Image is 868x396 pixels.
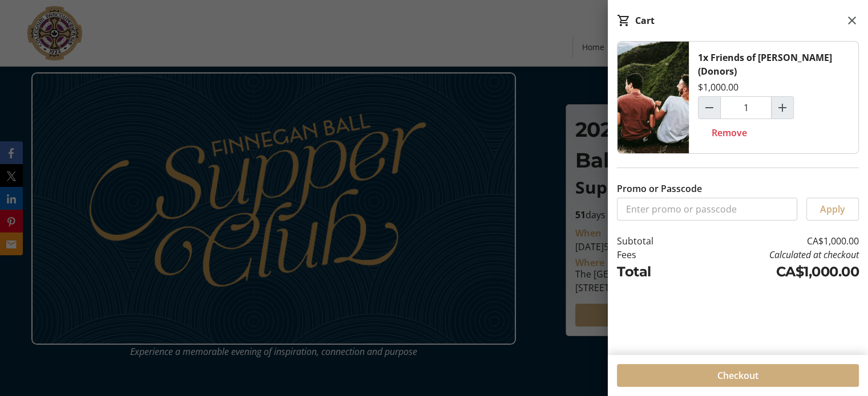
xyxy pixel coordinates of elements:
td: Total [617,262,687,282]
button: Apply [806,198,859,221]
input: Enter promo or passcode [617,198,797,221]
div: 1x Friends of [PERSON_NAME] (Donors) [698,51,849,78]
label: Promo or Passcode [617,182,702,195]
td: Fees [617,248,687,262]
img: Friends of Finnegan (Donors) [617,42,689,153]
div: $1,000.00 [698,80,738,94]
button: Increment by one [772,97,793,119]
td: CA$1,000.00 [687,234,859,248]
input: Friends of Finnegan (Donors) Quantity [720,96,772,119]
span: Checkout [717,369,758,382]
td: CA$1,000.00 [687,262,859,282]
button: Decrement by one [699,97,720,119]
div: Cart [635,14,655,27]
button: Checkout [617,364,859,387]
span: Remove [712,126,747,140]
button: Remove [698,121,761,144]
span: Apply [820,202,845,216]
td: Subtotal [617,234,687,248]
td: Calculated at checkout [687,248,859,262]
